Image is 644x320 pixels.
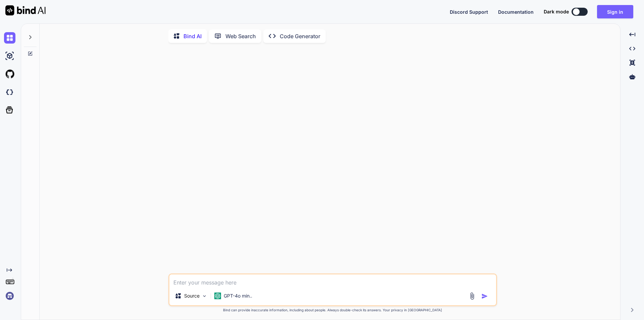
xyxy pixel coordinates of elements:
[450,9,488,15] span: Discord Support
[4,50,15,62] img: ai-studio
[214,293,221,299] img: GPT-4o mini
[225,32,256,40] p: Web Search
[597,5,633,18] button: Sign in
[5,5,46,15] img: Bind AI
[4,290,15,302] img: signin
[202,293,207,299] img: Pick Models
[468,292,476,300] img: attachment
[280,32,320,40] p: Code Generator
[4,86,15,98] img: darkCloudIdeIcon
[498,8,534,15] button: Documentation
[481,293,488,300] img: icon
[224,293,252,299] p: GPT-4o min..
[4,68,15,80] img: githubLight
[450,8,488,15] button: Discord Support
[184,293,200,299] p: Source
[183,32,202,40] p: Bind AI
[498,9,534,15] span: Documentation
[4,32,15,44] img: chat
[168,308,497,313] p: Bind can provide inaccurate information, including about people. Always double-check its answers....
[544,8,569,15] span: Dark mode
